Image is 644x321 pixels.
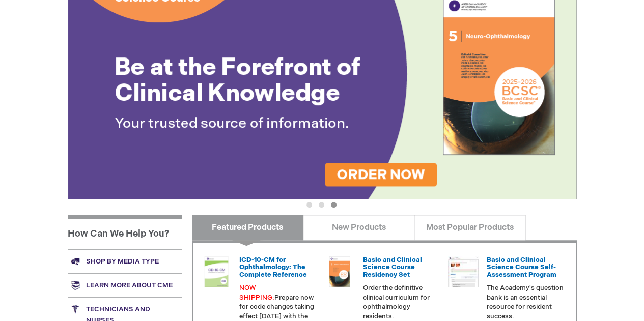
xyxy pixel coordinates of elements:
[362,283,440,321] p: Order the definitive clinical curriculum for ophthalmology residents.
[486,283,564,321] p: The Academy's question bank is an essential resource for resident success.
[324,256,355,287] img: 02850963u_47.png
[192,215,303,240] a: Featured Products
[362,256,422,279] a: Basic and Clinical Science Course Residency Set
[319,202,324,208] button: 2 of 3
[306,202,312,208] button: 1 of 3
[448,256,479,287] img: bcscself_20.jpg
[331,202,337,208] button: 3 of 3
[414,215,525,240] a: Most Popular Products
[486,256,556,279] a: Basic and Clinical Science Course Self-Assessment Program
[68,273,182,297] a: Learn more about CME
[303,215,414,240] a: New Products
[68,249,182,273] a: Shop by media type
[201,256,232,287] img: 0120008u_42.png
[68,215,182,249] h1: How Can We Help You?
[239,256,307,279] a: ICD-10-CM for Ophthalmology: The Complete Reference
[239,284,274,302] font: NOW SHIPPING:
